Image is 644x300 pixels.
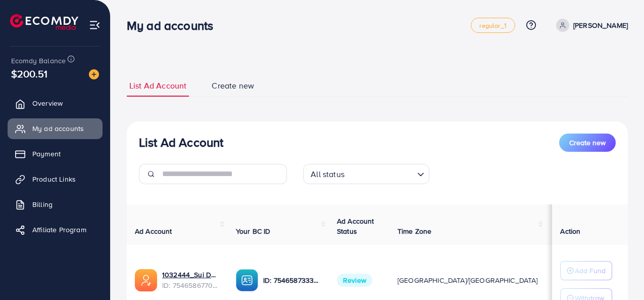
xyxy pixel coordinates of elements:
[212,80,254,92] span: Create new
[162,270,220,290] div: <span class='underline'>1032444_Sui Dhaga Resham_1757076861174</span></br>7546586770415239176
[89,19,101,31] img: menu
[129,80,186,92] span: List Ad Account
[559,134,616,152] button: Create new
[139,135,223,150] h3: List Ad Account
[8,220,103,240] a: Affiliate Program
[89,69,99,79] img: image
[32,149,61,159] span: Payment
[135,226,172,236] span: Ad Account
[263,274,321,286] p: ID: 7546587333739692049
[8,169,103,189] a: Product Links
[573,19,628,31] p: [PERSON_NAME]
[303,164,429,184] div: Search for option
[8,118,103,139] a: My ad accounts
[236,226,271,236] span: Your BC ID
[32,123,84,134] span: My ad accounts
[8,93,103,113] a: Overview
[601,254,636,292] iframe: Chat
[32,225,86,235] span: Affiliate Program
[32,174,76,184] span: Product Links
[11,56,66,66] span: Ecomdy Balance
[236,269,258,291] img: ic-ba-acc.ded83a64.svg
[8,194,103,215] a: Billing
[398,275,538,285] span: [GEOGRAPHIC_DATA]/[GEOGRAPHIC_DATA]
[32,199,53,209] span: Billing
[10,14,78,30] img: logo
[552,19,628,32] a: [PERSON_NAME]
[575,265,606,277] p: Add Fund
[162,280,220,290] span: ID: 7546586770415239176
[127,18,221,33] h3: My ad accounts
[32,98,63,108] span: Overview
[479,22,506,29] span: regular_1
[309,167,346,182] span: All status
[471,18,515,33] a: regular_1
[569,138,606,148] span: Create new
[337,216,374,236] span: Ad Account Status
[337,274,372,287] span: Review
[135,269,157,291] img: ic-ads-acc.e4c84228.svg
[11,66,47,81] span: $200.51
[560,261,612,280] button: Add Fund
[398,226,431,236] span: Time Zone
[348,165,413,182] input: Search for option
[560,226,580,236] span: Action
[8,144,103,164] a: Payment
[162,270,220,280] a: 1032444_Sui Dhaga Resham_1757076861174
